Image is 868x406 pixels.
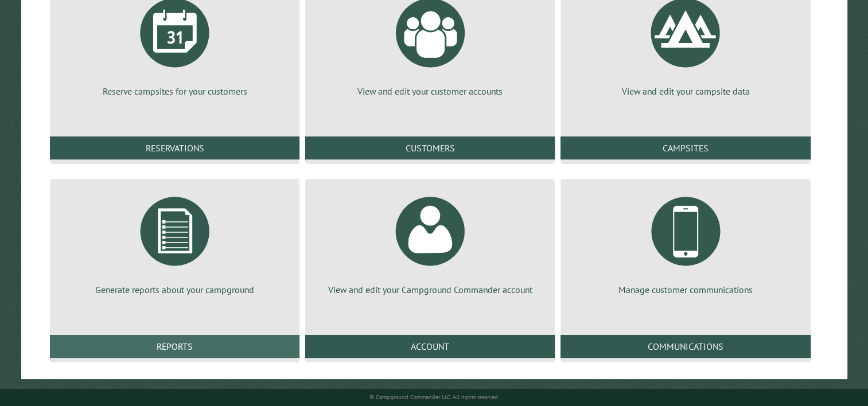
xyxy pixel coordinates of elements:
[560,335,810,358] a: Communications
[574,85,796,97] p: View and edit your campsite data
[64,283,286,296] p: Generate reports about your campground
[50,136,299,159] a: Reservations
[50,335,299,358] a: Reports
[319,283,541,296] p: View and edit your Campground Commander account
[64,188,286,296] a: Generate reports about your campground
[574,188,796,296] a: Manage customer communications
[64,85,286,97] p: Reserve campsites for your customers
[560,136,810,159] a: Campsites
[574,283,796,296] p: Manage customer communications
[369,393,499,401] small: © Campground Commander LLC. All rights reserved.
[305,136,555,159] a: Customers
[319,85,541,97] p: View and edit your customer accounts
[305,335,555,358] a: Account
[319,188,541,296] a: View and edit your Campground Commander account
